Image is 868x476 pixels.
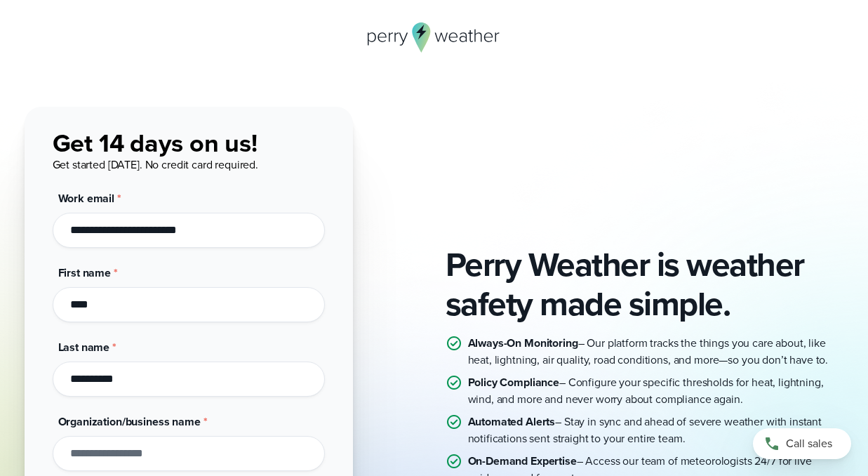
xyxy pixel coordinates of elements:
[446,245,844,324] h2: Perry Weather is weather safety made simple.
[468,335,578,351] strong: Always-On Monitoring
[786,435,832,452] span: Call sales
[58,190,115,206] span: Work email
[468,374,560,390] strong: Policy Compliance
[53,124,258,161] span: Get 14 days on us!
[468,335,844,369] p: – Our platform tracks the things you care about, like heat, lightning, air quality, road conditio...
[58,339,110,355] span: Last name
[58,414,201,430] span: Organization/business name
[753,428,851,459] a: Call sales
[58,265,112,281] span: First name
[468,414,844,447] p: – Stay in sync and ahead of severe weather with instant notifications sent straight to your entir...
[468,414,556,430] strong: Automated Alerts
[468,374,844,408] p: – Configure your specific thresholds for heat, lightning, wind, and more and never worry about co...
[468,453,577,469] strong: On-Demand Expertise
[53,157,259,173] span: Get started [DATE]. No credit card required.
